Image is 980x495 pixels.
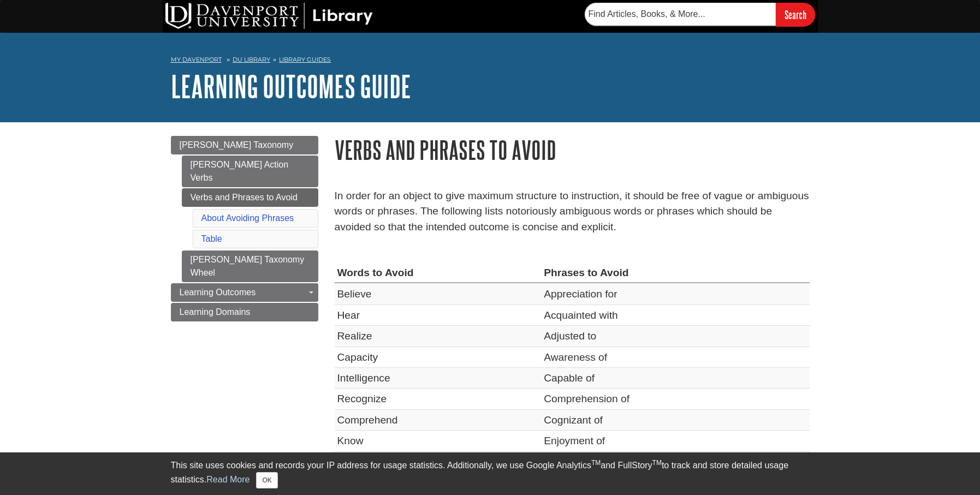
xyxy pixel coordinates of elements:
[171,55,222,64] a: My Davenport
[335,136,810,164] h1: Verbs and Phrases to Avoid
[541,326,809,347] td: Adjusted to
[171,459,810,488] div: This site uses cookies and records your IP address for usage statistics. Additionally, we use Goo...
[591,459,601,467] sup: TM
[201,213,294,223] a: About Avoiding Phrases
[201,234,222,243] a: Table
[335,389,542,409] td: Recognize
[206,475,250,484] a: Read More
[335,368,542,389] td: Intelligence
[279,56,331,63] a: Library Guides
[171,136,318,321] div: Guide Page Menu
[171,303,318,321] a: Learning Domains
[171,136,318,154] a: [PERSON_NAME] Taxonomy
[335,431,542,451] td: Know
[233,56,270,63] a: DU Library
[776,3,815,26] input: Search
[541,431,809,451] td: Enjoyment of
[180,307,251,317] span: Learning Domains
[335,409,542,430] td: Comprehend
[171,69,411,103] a: Learning Outcomes Guide
[541,263,809,283] th: Phrases to Avoid
[180,140,294,150] span: [PERSON_NAME] Taxonomy
[541,305,809,325] td: Acquainted with
[182,188,318,207] a: Verbs and Phrases to Avoid
[335,347,542,367] td: Capacity
[180,288,256,297] span: Learning Outcomes
[541,347,809,367] td: Awareness of
[171,283,318,302] a: Learning Outcomes
[585,3,815,26] form: Searches DU Library's articles, books, and more
[541,368,809,389] td: Capable of
[541,409,809,430] td: Cognizant of
[335,263,542,283] th: Words to Avoid
[165,3,373,29] img: DU Library
[256,472,277,488] button: Close
[541,283,809,305] td: Appreciation for
[335,326,542,347] td: Realize
[182,251,318,282] a: [PERSON_NAME] Taxonomy Wheel
[585,3,776,26] input: Find Articles, Books, & More...
[541,389,809,409] td: Comprehension of
[182,156,318,187] a: [PERSON_NAME] Action Verbs
[335,305,542,325] td: Hear
[335,188,810,235] p: In order for an object to give maximum structure to instruction, it should be free of vague or am...
[335,283,542,305] td: Believe
[171,52,810,70] nav: breadcrumb
[652,459,662,467] sup: TM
